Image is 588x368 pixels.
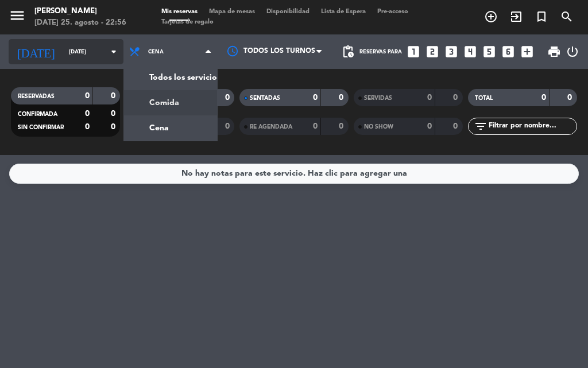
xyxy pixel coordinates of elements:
strong: 0 [427,122,432,130]
i: add_circle_outline [484,10,498,24]
strong: 0 [313,94,318,102]
span: CONFIRMADA [18,111,57,117]
strong: 0 [225,122,232,130]
a: Comida [124,90,217,115]
i: looks_one [406,44,421,59]
span: SENTADAS [250,95,280,101]
div: No hay notas para este servicio. Haz clic para agregar una [181,167,407,180]
i: looks_3 [444,44,459,59]
span: NO SHOW [364,124,393,130]
span: TOTAL [475,95,493,101]
span: print [547,45,561,59]
strong: 0 [111,110,118,118]
span: Reservas para [359,49,402,55]
strong: 0 [85,110,90,118]
i: arrow_drop_down [107,45,121,59]
span: Mapa de mesas [203,9,261,15]
strong: 0 [427,94,432,102]
i: power_settings_new [566,45,579,59]
i: turned_in_not [535,10,548,24]
strong: 0 [225,94,232,102]
i: add_box [520,44,535,59]
strong: 0 [453,94,460,102]
a: Todos los servicios [124,65,217,90]
span: Tarjetas de regalo [156,19,219,25]
i: menu [9,7,26,24]
div: [PERSON_NAME] [34,6,126,17]
button: menu [9,7,26,28]
span: SERVIDAS [364,95,392,101]
span: SIN CONFIRMAR [18,125,64,130]
strong: 0 [453,122,460,130]
strong: 0 [111,92,118,100]
i: looks_6 [501,44,516,59]
i: filter_list [474,119,488,133]
span: pending_actions [341,45,355,59]
span: Disponibilidad [261,9,315,15]
span: Cena [148,49,164,55]
div: [DATE] 25. agosto - 22:56 [34,17,126,29]
strong: 0 [567,94,574,102]
span: Mis reservas [156,9,203,15]
a: Cena [124,115,217,141]
div: LOG OUT [566,34,579,69]
i: looks_5 [482,44,497,59]
strong: 0 [541,94,546,102]
span: RE AGENDADA [250,124,292,130]
span: Pre-acceso [372,9,414,15]
span: Lista de Espera [315,9,372,15]
strong: 0 [85,123,90,131]
i: search [560,10,574,24]
span: RESERVADAS [18,94,55,99]
strong: 0 [111,123,118,131]
i: looks_two [425,44,440,59]
i: [DATE] [9,40,63,63]
strong: 0 [339,122,346,130]
i: looks_4 [463,44,478,59]
i: exit_to_app [509,10,523,24]
strong: 0 [85,92,90,100]
strong: 0 [313,122,318,130]
strong: 0 [339,94,346,102]
input: Filtrar por nombre... [488,120,577,133]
